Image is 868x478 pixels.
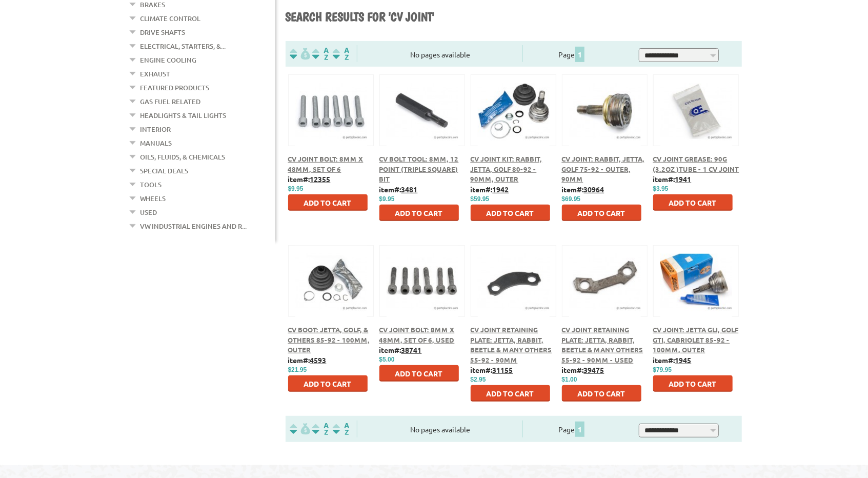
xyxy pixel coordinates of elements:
[140,123,171,136] a: Interior
[288,375,368,392] button: Add to Cart
[675,174,692,184] u: 1941
[562,205,641,221] button: Add to Cart
[493,185,509,194] u: 1942
[290,423,310,435] img: filterpricelow.svg
[401,345,422,354] u: 38741
[562,325,643,364] a: CV Joint Retaining Plate: Jetta, Rabbit, Beetle & Many Others 55-92 - 90mm - USED
[471,154,542,183] a: CV Joint Kit: Rabbit, Jetta, Golf 80-92 - 90mm, Outer
[140,39,226,53] a: Electrical, Starters, &...
[471,385,550,402] button: Add to Cart
[140,26,186,39] a: Drive Shafts
[310,174,331,184] u: 12355
[669,198,717,207] span: Add to Cart
[140,95,201,108] a: Gas Fuel Related
[653,375,733,392] button: Add to Cart
[487,208,534,217] span: Add to Cart
[140,67,171,81] a: Exhaust
[357,424,522,435] div: No pages available
[578,389,625,398] span: Add to Cart
[653,194,733,211] button: Add to Cart
[140,192,166,205] a: Wheels
[395,369,443,378] span: Add to Cart
[140,136,172,150] a: Manuals
[471,205,550,221] button: Add to Cart
[487,389,534,398] span: Add to Cart
[288,325,370,354] a: CV Boot: Jetta, Golf, & Others 85-92 - 100mm, Outer
[331,423,351,435] img: Sort by Sales Rank
[522,421,620,437] div: Page
[562,365,604,374] b: item#:
[575,422,584,437] span: 1
[304,379,352,388] span: Add to Cart
[379,205,459,221] button: Add to Cart
[140,109,227,122] a: Headlights & Tail Lights
[653,355,692,365] b: item#:
[379,185,418,194] b: item#:
[140,81,210,94] a: Featured Products
[357,49,522,60] div: No pages available
[288,174,331,184] b: item#:
[288,355,327,365] b: item#:
[395,208,443,217] span: Add to Cart
[653,185,669,192] span: $3.95
[140,12,201,25] a: Climate Control
[401,185,418,194] u: 3481
[653,366,672,373] span: $79.95
[471,195,490,203] span: $59.95
[286,9,742,26] h1: Search results for 'cv joint'
[290,48,310,59] img: filterpricelow.svg
[653,325,739,354] a: CV Joint: Jetta GLI, Golf GTI, Cabriolet 85-92 - 100mm, Outer
[653,154,739,173] a: CV Joint Grease: 90g (3.2oz )Tube - 1 CV joint
[140,220,247,233] a: VW Industrial Engines and R...
[379,365,459,382] button: Add to Cart
[140,164,189,177] a: Special Deals
[140,206,157,219] a: Used
[331,48,351,59] img: Sort by Sales Rank
[288,185,304,192] span: $9.95
[310,355,327,365] u: 4593
[562,376,577,383] span: $1.00
[584,365,604,374] u: 39475
[304,198,352,207] span: Add to Cart
[584,185,604,194] u: 30964
[471,325,552,364] a: CV Joint Retaining Plate: Jetta, Rabbit, Beetle & Many Others 55-92 - 90mm
[379,195,395,203] span: $9.95
[575,47,584,62] span: 1
[379,325,455,344] a: CV Joint Bolt: 8mm x 48mm, Set of 6, Used
[471,185,509,194] b: item#:
[140,53,197,67] a: Engine Cooling
[669,379,717,388] span: Add to Cart
[140,150,226,164] a: Oils, Fluids, & Chemicals
[379,154,459,183] a: CV Bolt Tool: 8mm, 12 Point (Triple Square) Bit
[288,194,368,211] button: Add to Cart
[471,365,513,374] b: item#:
[562,185,604,194] b: item#:
[140,178,162,191] a: Tools
[288,154,364,173] a: CV Joint Bolt: 8mm x 48mm, Set of 6
[675,355,692,365] u: 1945
[522,45,620,62] div: Page
[578,208,625,217] span: Add to Cart
[562,154,645,183] a: CV Joint: Rabbit, Jetta, Golf 75-92 - Outer, 90mm
[379,345,422,354] b: item#:
[493,365,513,374] u: 31155
[562,385,641,402] button: Add to Cart
[310,48,331,59] img: Sort by Headline
[653,174,692,184] b: item#:
[379,356,395,363] span: $5.00
[310,423,331,435] img: Sort by Headline
[562,195,581,203] span: $69.95
[288,366,307,373] span: $21.95
[471,376,486,383] span: $2.95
